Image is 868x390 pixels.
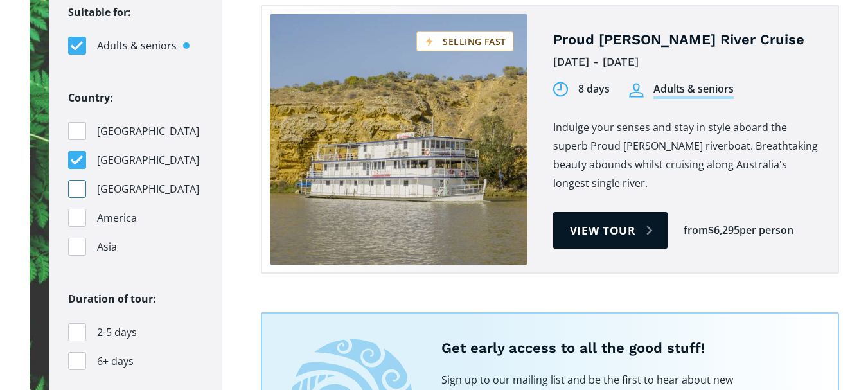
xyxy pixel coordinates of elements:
[587,82,610,96] div: days
[68,290,156,308] legend: Duration of tour:
[553,52,819,72] div: [DATE] - [DATE]
[708,223,740,238] div: $6,295
[684,223,708,238] div: from
[553,118,819,193] p: Indulge your senses and stay in style aboard the superb Proud [PERSON_NAME] riverboat. Breathtaki...
[97,353,134,370] span: 6+ days
[68,3,131,22] legend: Suitable for:
[553,31,819,49] h4: Proud [PERSON_NAME] River Cruise
[653,82,734,99] div: Adults & seniors
[97,152,199,169] span: [GEOGRAPHIC_DATA]
[97,123,199,140] span: [GEOGRAPHIC_DATA]
[97,238,117,256] span: Asia
[740,223,793,238] div: per person
[441,339,809,358] h5: Get early access to all the good stuff!
[97,209,137,227] span: America
[97,324,137,341] span: 2-5 days
[68,89,113,107] legend: Country:
[97,37,177,55] span: Adults & seniors
[553,212,668,249] a: View tour
[578,82,584,96] div: 8
[97,181,199,198] span: [GEOGRAPHIC_DATA]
